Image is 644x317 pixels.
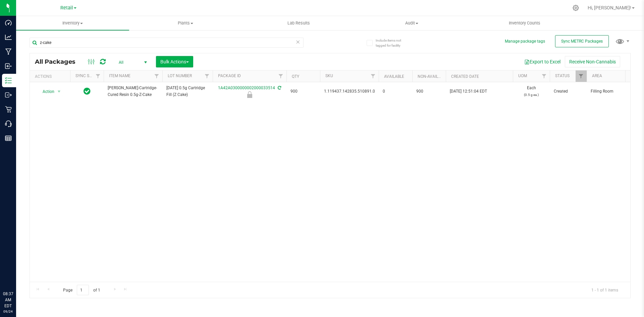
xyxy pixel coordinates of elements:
[35,74,67,79] div: Actions
[277,86,281,90] span: Sync from Compliance System
[93,70,104,82] a: Filter
[384,74,404,79] a: Available
[35,58,82,65] span: All Packages
[296,38,300,46] span: Clear
[84,87,91,96] span: In Sync
[576,70,587,82] a: Filter
[202,70,213,82] a: Filter
[5,77,12,84] inline-svg: Inventory
[292,74,299,79] a: Qty
[468,16,581,30] a: Inventory Counts
[5,34,12,41] inline-svg: Analytics
[75,73,101,78] a: Sync Status
[554,88,583,95] span: Created
[129,20,242,26] span: Plants
[16,16,129,30] a: Inventory
[5,48,12,55] inline-svg: Manufacturing
[108,85,158,98] span: [PERSON_NAME]-Cartridge-Cured Resin 0.5g-Z-Cake
[555,73,570,78] a: Status
[325,73,333,78] a: SKU
[418,74,447,79] a: Non-Available
[5,106,12,113] inline-svg: Retail
[60,5,73,11] span: Retail
[368,70,379,82] a: Filter
[561,39,603,44] span: Sync METRC Packages
[3,291,13,309] p: 08:37 AM EDT
[55,87,63,96] span: select
[376,38,409,48] span: Include items not tagged for facility
[3,309,13,314] p: 09/24
[37,87,55,96] span: Action
[168,73,192,78] a: Lot Number
[591,88,633,95] span: Filling Room
[5,92,12,98] inline-svg: Outbound
[451,74,479,79] a: Created Date
[275,70,286,82] a: Filter
[355,16,468,30] a: Audit
[5,19,12,26] inline-svg: Dashboard
[218,86,275,90] a: 1A42A0300000002000033514
[166,85,209,98] span: [DATE] 0.5g Cartridge Fill (Z Cake)
[586,285,624,295] span: 1 - 1 of 1 items
[572,5,580,11] div: Manage settings
[129,16,242,30] a: Plants
[160,59,189,64] span: Bulk Actions
[450,88,487,95] span: [DATE] 12:51:04 EDT
[151,70,162,82] a: Filter
[555,35,609,47] button: Sync METRC Packages
[278,20,319,26] span: Lab Results
[5,135,12,142] inline-svg: Reports
[30,38,304,48] input: Search Package ID, Item Name, SKU, Lot or Part Number...
[218,73,241,78] a: Package ID
[57,285,106,295] span: Page of 1
[517,92,546,98] p: (0.5 g ea.)
[500,20,549,26] span: Inventory Counts
[212,91,287,98] div: Newly Received
[242,16,355,30] a: Lab Results
[109,73,130,78] a: Item Name
[416,88,442,95] span: 900
[539,70,550,82] a: Filter
[5,120,12,127] inline-svg: Call Center
[505,39,545,44] button: Manage package tags
[324,88,375,95] span: 1.119437.142835.510891.0
[7,263,27,283] iframe: Resource center
[5,63,12,69] inline-svg: Inbound
[77,285,89,295] input: 1
[588,5,631,10] span: Hi, [PERSON_NAME]!
[565,56,620,67] button: Receive Non-Cannabis
[356,20,468,26] span: Audit
[156,56,193,67] button: Bulk Actions
[518,73,527,78] a: UOM
[520,56,565,67] button: Export to Excel
[383,88,408,95] span: 0
[16,20,129,26] span: Inventory
[592,73,602,78] a: Area
[290,88,316,95] span: 900
[517,85,546,98] span: Each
